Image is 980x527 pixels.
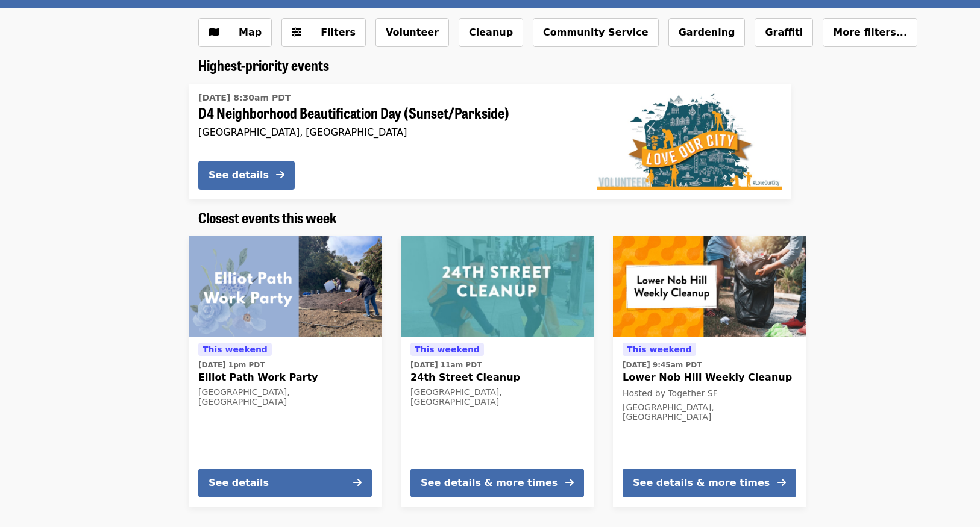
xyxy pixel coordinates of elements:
[292,27,301,38] i: sliders-h icon
[203,345,268,354] span: This weekend
[668,18,746,47] button: Gardening
[623,388,718,398] span: Hosted by Together SF
[209,27,219,38] i: map icon
[276,169,284,181] i: arrow-right icon
[198,92,291,104] time: [DATE] 8:30am PDT
[189,209,791,226] div: Closest events this week
[198,126,578,138] div: [GEOGRAPHIC_DATA], [GEOGRAPHIC_DATA]
[189,84,791,199] a: See details for "D4 Neighborhood Beautification Day (Sunset/Parkside)"
[198,387,372,408] div: [GEOGRAPHIC_DATA], [GEOGRAPHIC_DATA]
[198,18,272,47] button: Show map view
[410,469,584,497] button: See details & more times
[823,18,917,47] button: More filters...
[613,236,806,337] img: Lower Nob Hill Weekly Cleanup organized by Together SF
[198,207,337,228] span: Closest events this week
[198,54,329,75] span: Highest-priority events
[281,18,366,47] button: Filters (0 selected)
[198,161,295,190] button: See details
[623,469,796,497] button: See details & more times
[209,476,269,490] div: See details
[353,477,362,488] i: arrow-right icon
[198,360,265,370] time: [DATE] 1pm PDT
[189,236,382,507] a: See details for "Elliot Path Work Party"
[623,370,796,385] span: Lower Nob Hill Weekly Cleanup
[833,27,907,38] span: More filters...
[613,236,806,507] a: See details for "Lower Nob Hill Weekly Cleanup"
[209,168,269,182] div: See details
[239,27,262,38] span: Map
[198,469,372,497] button: See details
[410,387,584,408] div: [GEOGRAPHIC_DATA], [GEOGRAPHIC_DATA]
[375,18,449,47] button: Volunteer
[415,345,480,354] span: This weekend
[401,236,594,337] img: 24th Street Cleanup organized by SF Public Works
[198,370,372,385] span: Elliot Path Work Party
[533,18,659,47] button: Community Service
[633,476,770,490] div: See details & more times
[597,93,782,190] img: D4 Neighborhood Beautification Day (Sunset/Parkside) organized by SF Public Works
[410,360,482,370] time: [DATE] 11am PDT
[198,104,578,122] span: D4 Neighborhood Beautification Day (Sunset/Parkside)
[321,27,356,38] span: Filters
[777,477,786,488] i: arrow-right icon
[189,236,382,337] img: Elliot Path Work Party organized by SF Public Works
[755,18,813,47] button: Graffiti
[627,345,692,354] span: This weekend
[198,209,337,226] a: Closest events this week
[459,18,523,47] button: Cleanup
[623,402,796,423] div: [GEOGRAPHIC_DATA], [GEOGRAPHIC_DATA]
[401,236,594,507] a: See details for "24th Street Cleanup"
[565,477,574,488] i: arrow-right icon
[623,360,702,370] time: [DATE] 9:45am PDT
[410,370,584,385] span: 24th Street Cleanup
[421,476,558,490] div: See details & more times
